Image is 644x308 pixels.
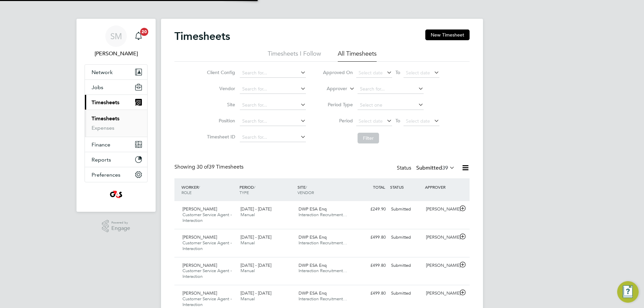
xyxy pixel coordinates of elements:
span: Interaction Recruitment… [299,212,347,218]
label: Client Config [205,69,235,75]
button: Timesheets [85,95,147,110]
input: Search for... [240,133,306,142]
span: Customer Service Agent - Interaction [182,240,232,251]
a: Timesheets [92,115,119,122]
a: Powered byEngage [102,220,130,233]
label: Approved On [323,69,353,75]
span: To [393,68,402,77]
label: Timesheet ID [205,134,235,140]
label: Site [205,102,235,108]
span: Manual [240,240,255,246]
span: Select date [406,70,430,76]
div: Submitted [388,204,423,215]
div: APPROVER [423,181,458,193]
span: Shelby Miller [85,50,148,58]
button: Reports [85,152,147,167]
li: All Timesheets [338,50,377,62]
span: Interaction Recruitment… [299,268,347,273]
span: [DATE] - [DATE] [240,262,271,268]
div: £499.80 [354,232,388,243]
div: [PERSON_NAME] [423,204,458,215]
input: Search for... [240,68,306,78]
h2: Timesheets [174,29,230,43]
div: £499.80 [354,288,388,299]
span: Customer Service Agent - Interaction [182,296,232,307]
span: [DATE] - [DATE] [240,290,271,296]
span: Interaction Recruitment… [299,240,347,246]
div: [PERSON_NAME] [423,232,458,243]
label: Vendor [205,85,235,91]
div: Timesheets [85,110,147,137]
button: Preferences [85,167,147,182]
img: g4s4-logo-retina.png [108,189,124,200]
button: Network [85,65,147,79]
span: Customer Service Agent - Interaction [182,268,232,279]
input: Search for... [358,84,424,94]
a: Expenses [92,125,114,131]
span: DWP ESA Enq [299,290,327,296]
span: Manual [240,268,255,273]
span: Jobs [92,84,103,90]
span: Customer Service Agent - Interaction [182,212,232,223]
span: [PERSON_NAME] [182,234,217,240]
span: TYPE [239,190,249,195]
span: Finance [92,141,110,148]
button: New Timesheet [425,29,470,40]
span: ROLE [181,190,192,195]
span: / [306,184,307,190]
span: / [254,184,255,190]
span: To [393,116,402,125]
a: 20 [132,25,145,47]
span: TOTAL [373,184,385,190]
a: Go to home page [85,189,148,200]
span: 20 [140,28,148,36]
div: Submitted [388,260,423,271]
div: £249.90 [354,204,388,215]
a: SM[PERSON_NAME] [85,25,148,58]
span: DWP ESA Enq [299,234,327,240]
span: DWP ESA Enq [299,206,327,212]
span: / [199,184,200,190]
span: Powered by [111,220,130,226]
span: 39 Timesheets [197,164,244,170]
div: Submitted [388,288,423,299]
label: Position [205,118,235,124]
span: Timesheets [92,99,119,106]
div: WORKER [180,181,238,198]
span: Select date [359,118,383,124]
input: Select one [358,101,424,110]
label: Submitted [416,165,455,171]
button: Engage Resource Center [617,281,639,303]
span: SM [110,32,122,41]
button: Filter [358,133,379,143]
span: Reports [92,157,111,163]
div: £499.80 [354,260,388,271]
div: Showing [174,164,245,171]
label: Period Type [323,102,353,108]
li: Timesheets I Follow [268,50,321,62]
span: Preferences [92,172,120,178]
span: [PERSON_NAME] [182,262,217,268]
span: [DATE] - [DATE] [240,206,271,212]
button: Finance [85,137,147,152]
button: Jobs [85,80,147,95]
div: [PERSON_NAME] [423,288,458,299]
label: Period [323,118,353,124]
span: Manual [240,212,255,218]
span: Select date [406,118,430,124]
input: Search for... [240,117,306,126]
span: Select date [359,70,383,76]
span: [PERSON_NAME] [182,290,217,296]
span: 39 [442,165,448,171]
nav: Main navigation [76,19,156,212]
span: Interaction Recruitment… [299,296,347,302]
span: Engage [111,226,130,231]
span: 30 of [197,164,209,170]
span: [DATE] - [DATE] [240,234,271,240]
div: STATUS [388,181,423,193]
span: Network [92,69,113,75]
input: Search for... [240,84,306,94]
input: Search for... [240,101,306,110]
div: SITE [296,181,354,198]
label: Approver [317,85,347,92]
